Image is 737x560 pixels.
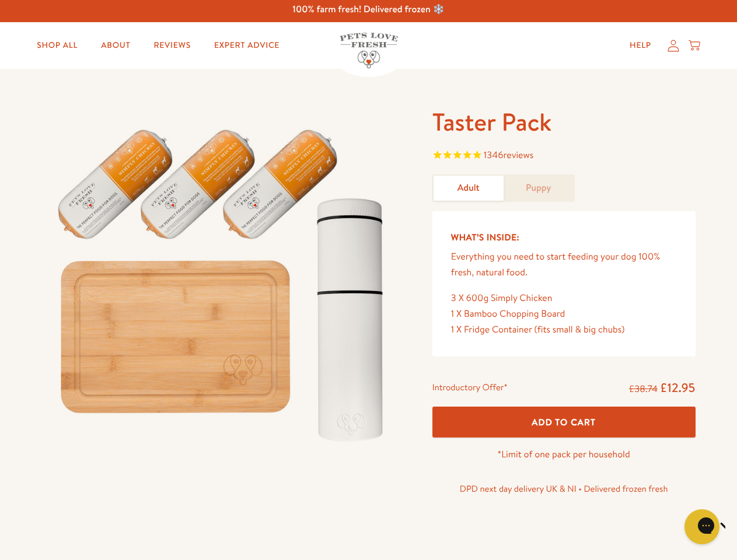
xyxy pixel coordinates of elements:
p: Everything you need to start feeding your dog 100% fresh, natural food. [451,249,677,281]
span: Rated 4.8 out of 5 stars 1346 reviews [432,148,696,165]
a: Shop All [27,34,87,57]
iframe: Gorgias live chat messenger [679,505,725,548]
div: 1 X Fridge Container (fits small & big chubs) [451,322,677,338]
div: Introductory Offer* [432,380,508,397]
a: Reviews [144,34,200,57]
button: Add To Cart [432,407,696,437]
img: Pets Love Fresh [340,33,398,68]
a: Expert Advice [205,34,289,57]
a: About [92,34,139,57]
p: DPD next day delivery UK & NI • Delivered frozen fresh [432,481,696,496]
h1: Taster Pack [432,106,696,138]
a: Adult [434,176,504,201]
p: *Limit of one pack per household [432,447,696,463]
iframe: Gorgias live chat window [484,96,725,508]
div: 3 X 600g Simply Chicken [451,290,677,306]
a: Help [620,34,661,57]
img: Taster Pack - Adult [42,106,404,454]
span: 1 X Bamboo Chopping Board [451,307,565,320]
h5: What’s Inside: [451,230,677,245]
